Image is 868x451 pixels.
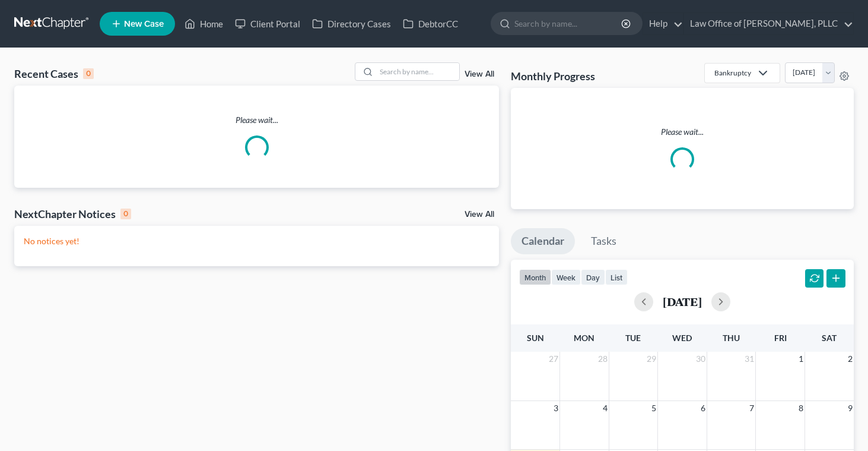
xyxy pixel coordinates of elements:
[695,352,707,366] span: 30
[511,69,595,83] h3: Monthly Progress
[551,269,581,285] button: week
[465,70,494,78] a: View All
[684,13,853,34] a: Law Office of [PERSON_NAME], PLLC
[743,352,755,366] span: 31
[581,269,605,285] button: day
[748,401,755,415] span: 7
[229,13,306,34] a: Client Portal
[14,67,94,81] div: Recent Cases
[552,401,559,415] span: 3
[124,20,164,29] span: New Case
[672,333,692,343] span: Wed
[700,401,707,415] span: 6
[514,12,623,34] input: Search by name...
[306,13,397,34] a: Directory Cases
[14,207,131,221] div: NextChapter Notices
[847,352,854,366] span: 2
[574,333,594,343] span: Mon
[847,401,854,415] span: 9
[511,228,575,254] a: Calendar
[774,333,787,343] span: Fri
[120,209,131,219] div: 0
[397,13,464,34] a: DebtorCC
[822,333,837,343] span: Sat
[548,352,559,366] span: 27
[376,63,459,80] input: Search by name...
[179,13,229,34] a: Home
[723,333,740,343] span: Thu
[714,68,751,78] div: Bankruptcy
[625,333,641,343] span: Tue
[797,401,805,415] span: 8
[605,269,628,285] button: list
[602,401,609,415] span: 4
[650,401,657,415] span: 5
[83,68,94,79] div: 0
[520,126,844,138] p: Please wait...
[14,114,499,126] p: Please wait...
[663,295,702,308] h2: [DATE]
[519,269,551,285] button: month
[597,352,609,366] span: 28
[527,333,544,343] span: Sun
[580,228,627,254] a: Tasks
[24,235,489,247] p: No notices yet!
[643,13,683,34] a: Help
[797,352,805,366] span: 1
[465,210,494,219] a: View All
[646,352,657,366] span: 29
